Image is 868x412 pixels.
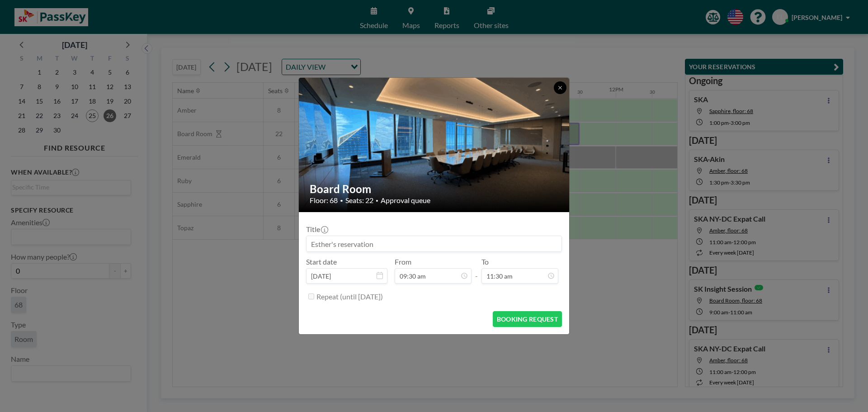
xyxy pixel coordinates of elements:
span: Approval queue [381,196,430,205]
h2: Board Room [310,182,559,196]
span: • [340,197,343,204]
label: Start date [306,257,337,266]
label: To [481,257,489,266]
span: Floor: 68 [310,196,338,205]
img: 537.gif [299,71,570,220]
label: From [395,257,411,266]
span: - [475,260,478,280]
span: • [376,198,378,204]
label: Repeat (until [DATE]) [316,292,383,301]
input: Esther's reservation [307,236,561,251]
button: BOOKING REQUEST [493,311,562,327]
span: Seats: 22 [345,196,373,205]
label: Title [306,225,327,234]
